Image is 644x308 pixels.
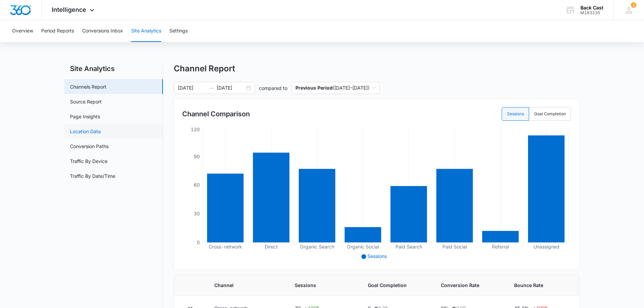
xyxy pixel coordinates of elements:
label: Goal Completion [529,107,571,121]
tspan: 60 [194,182,200,188]
span: Intelligence [52,6,86,13]
a: Channels Report [70,83,106,90]
p: compared to [259,85,287,92]
span: Conversion Rate [441,282,498,289]
div: account name [580,5,603,10]
tspan: 0 [197,239,200,245]
input: End date [217,84,245,92]
span: to [209,85,214,91]
tspan: Paid Search [396,244,422,250]
tspan: Paid Social [443,244,467,250]
tspan: Unassigned [533,244,559,250]
div: account id [580,10,603,15]
p: Previous Period [295,85,333,91]
span: ( [DATE] – [DATE] ) [295,82,376,94]
a: Traffic By Date/Time [70,172,115,180]
a: Conversion Paths [70,143,109,150]
tspan: Organic Social [347,244,379,250]
button: Site Analytics [131,20,161,42]
span: 1 [631,2,636,8]
h3: Channel Comparison [182,109,250,119]
tspan: Direct [265,244,278,250]
tspan: 90 [194,153,200,159]
a: Location Data [70,128,101,135]
button: Overview [12,20,33,42]
tspan: Organic Search [300,244,334,250]
span: Bounce Rate [514,282,568,289]
tspan: Cross-network [209,244,242,250]
span: swap-right [209,85,214,91]
button: Conversions Inbox [82,20,123,42]
span: Goal Completion [368,282,425,289]
tspan: 30 [194,211,200,216]
button: Settings [169,20,188,42]
h2: Site Analytics [65,64,163,74]
span: Sessions [367,253,387,259]
tspan: 120 [191,126,200,132]
h1: Channel Report [174,64,235,74]
a: Source Report [70,98,102,105]
span: Sessions [295,282,352,289]
a: Page Insights [70,113,100,120]
div: notifications count [631,2,636,8]
span: Channel [214,282,279,289]
a: Traffic By Device [70,158,108,165]
input: Start date [178,84,206,92]
label: Sessions [502,107,529,121]
tspan: Referral [492,244,509,250]
button: Period Reports [41,20,74,42]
